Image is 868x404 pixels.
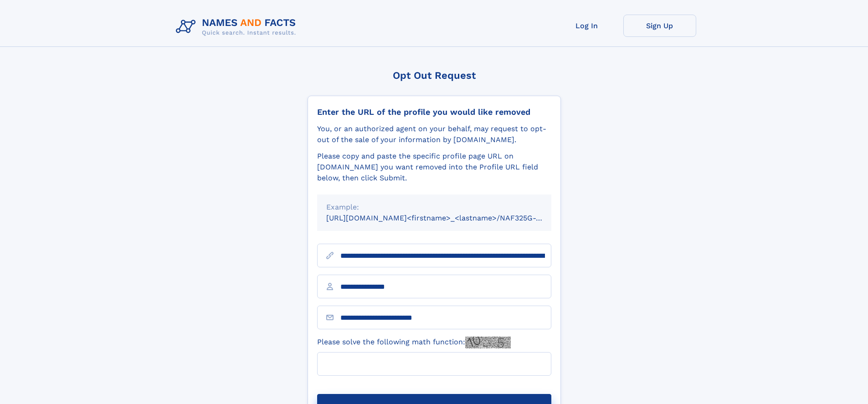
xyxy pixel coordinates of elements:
div: Enter the URL of the profile you would like removed [317,107,551,117]
div: Example: [326,202,542,213]
small: [URL][DOMAIN_NAME]<firstname>_<lastname>/NAF325G-xxxxxxxx [326,214,569,222]
div: Please copy and paste the specific profile page URL on [DOMAIN_NAME] you want removed into the Pr... [317,151,551,184]
a: Log In [550,15,623,37]
div: You, or an authorized agent on your behalf, may request to opt-out of the sale of your informatio... [317,123,551,145]
label: Please solve the following math function: [317,337,511,348]
div: Opt Out Request [308,70,561,81]
a: Sign Up [623,15,696,37]
img: Logo Names and Facts [172,15,303,39]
